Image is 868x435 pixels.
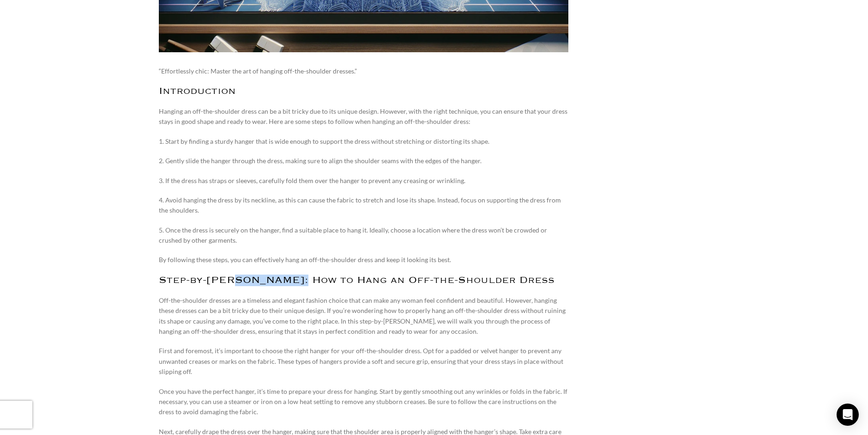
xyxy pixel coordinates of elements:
[159,386,568,417] p: Once you have the perfect hanger, it’s time to prepare your dress for hanging. Start by gently sm...
[159,295,568,337] p: Off-the-shoulder dresses are a timeless and elegant fashion choice that can make any woman feel c...
[159,275,568,286] h2: Step-by-[PERSON_NAME]: How to Hang an Off-the-Shoulder Dress
[159,225,568,246] p: 5. Once the dress is securely on the hanger, find a suitable place to hang it. Ideally, choose a ...
[159,106,568,127] p: Hanging an off-the-shoulder dress can be a bit tricky due to its unique design. However, with the...
[159,66,568,76] p: “Effortlessly chic: Master the art of hanging off-the-shoulder dresses.”
[159,86,568,97] h2: Introduction
[159,136,568,147] p: 1. Start by finding a sturdy hanger that is wide enough to support the dress without stretching o...
[159,346,568,377] p: First and foremost, it’s important to choose the right hanger for your off-the-shoulder dress. Op...
[159,156,568,166] p: 2. Gently slide the hanger through the dress, making sure to align the shoulder seams with the ed...
[159,176,568,186] p: 3. If the dress has straps or sleeves, carefully fold them over the hanger to prevent any creasin...
[159,255,568,265] p: By following these steps, you can effectively hang an off-the-shoulder dress and keep it looking ...
[159,195,568,216] p: 4. Avoid hanging the dress by its neckline, as this can cause the fabric to stretch and lose its ...
[837,404,859,426] div: Open Intercom Messenger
